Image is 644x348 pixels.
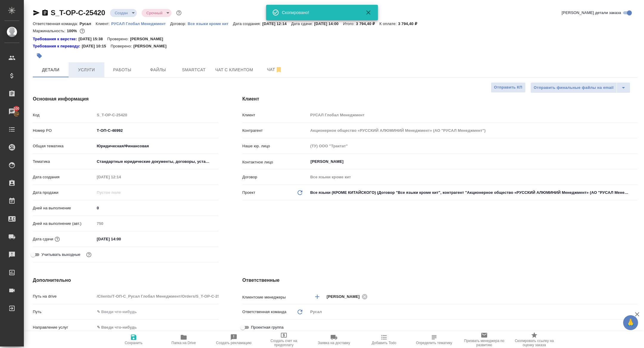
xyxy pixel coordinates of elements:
h4: Ответственные [242,277,637,284]
input: ✎ Введи что-нибудь [95,235,147,243]
button: Призвать менеджера по развитию [459,331,509,348]
p: Тематика [33,159,95,165]
span: Услуги [72,66,101,74]
span: Папка на Drive [171,341,196,345]
div: Скопировано! [282,10,357,16]
span: Отправить финальные файлы на email [534,84,614,91]
input: Пустое поле [95,219,219,228]
button: Доп статусы указывают на важность/срочность заказа [175,9,183,17]
p: [DATE] 14:00 [314,21,343,26]
button: Добавить менеджера [310,290,324,304]
span: Заявка на доставку [318,341,350,345]
input: Пустое поле [308,111,637,119]
div: Все языки (КРОМЕ КИТАЙСКОГО) (Договор "Все языки кроме кит", контрагент "Акционерное общество «РУ... [308,188,637,198]
button: Отправить КП [491,82,526,93]
p: Клиент [242,112,308,118]
p: Общая тематика [33,143,95,149]
span: [PERSON_NAME] детали заказа [562,10,621,16]
span: Создать рекламацию [216,341,252,345]
p: Проверено: [111,43,134,49]
button: Заявка на доставку [309,331,359,348]
p: Номер PO [33,128,95,134]
div: ✎ Введи что-нибудь [97,324,211,330]
button: Open [634,296,635,297]
div: Юридическая/Финансовая [95,141,219,151]
button: Выбери, если сб и вс нужно считать рабочими днями для выполнения заказа. [85,251,93,259]
a: 100 [1,104,22,119]
button: Добавить Todo [359,331,409,348]
span: 100 [10,106,23,112]
button: Закрыть [361,9,376,16]
p: [PERSON_NAME] [130,36,168,42]
p: Наше юр. лицо [242,143,308,149]
input: Пустое поле [95,292,219,301]
p: Проект [242,190,256,196]
span: Скопировать ссылку на оценку заказа [513,339,556,347]
svg: Отписаться [275,66,282,73]
span: Smartcat [179,66,208,74]
p: Путь на drive [33,293,95,299]
p: [PERSON_NAME] [133,43,171,49]
input: Пустое поле [308,126,637,135]
button: Добавить тэг [33,49,46,62]
span: Файлы [144,66,172,74]
p: Маржинальность: [33,29,67,33]
h4: Клиент [242,95,637,103]
button: Срочный [145,10,164,16]
span: Учитывать выходные [41,252,80,258]
p: [DATE] 10:15 [82,43,111,49]
a: Требования к верстке: [33,36,78,42]
div: split button [530,82,630,93]
button: Отправить финальные файлы на email [530,82,617,93]
p: Дата сдачи [33,236,53,242]
p: Дата создания: [233,21,262,26]
span: Сохранить [125,341,143,345]
p: Контактное лицо [242,159,308,165]
p: Дней на выполнение (авт.) [33,221,95,227]
button: Если добавить услуги и заполнить их объемом, то дата рассчитается автоматически [53,235,61,243]
input: ✎ Введи что-нибудь [95,126,219,135]
p: Клиентские менеджеры [242,294,308,300]
p: Русал [80,21,96,26]
input: Пустое поле [95,188,147,197]
span: Определить тематику [416,341,452,345]
p: 3 794,40 ₽ [398,21,422,26]
span: Чат [260,66,289,73]
input: ✎ Введи что-нибудь [95,204,219,212]
h4: Основная информация [33,95,219,103]
span: 🙏 [626,316,636,329]
h4: Дополнительно [33,277,219,284]
button: Создан [113,10,130,16]
button: Скопировать ссылку для ЯМессенджера [33,9,40,16]
div: Русал [308,307,637,317]
button: Папка на Drive [159,331,209,348]
p: Клиент: [96,21,111,26]
a: Требования к переводу: [33,43,82,49]
button: Скопировать ссылку [41,9,49,16]
a: S_T-OP-C-25420 [51,9,105,17]
input: Пустое поле [95,173,147,181]
p: Направление услуг [33,324,95,330]
input: Пустое поле [95,111,219,119]
span: Добавить Todo [372,341,396,345]
p: [DATE] 15:38 [78,36,107,42]
p: Итого: [343,21,356,26]
span: Детали [36,66,65,74]
button: 0.00 RUB; [78,27,86,35]
input: Пустое поле [308,142,637,150]
p: Код [33,112,95,118]
input: Пустое поле [308,173,637,181]
button: Сохранить [109,331,159,348]
p: Договор [242,174,308,180]
p: Дней на выполнение [33,205,95,211]
p: Дата создания [33,174,95,180]
span: Работы [108,66,137,74]
div: Нажми, чтобы открыть папку с инструкцией [33,43,82,49]
div: ✎ Введи что-нибудь [95,322,219,332]
p: Все языки кроме кит [188,21,233,26]
div: Создан [142,9,171,17]
div: [PERSON_NAME] [327,293,370,300]
button: Определить тематику [409,331,459,348]
p: Дата продажи [33,190,95,196]
p: [DATE] 12:14 [262,21,291,26]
